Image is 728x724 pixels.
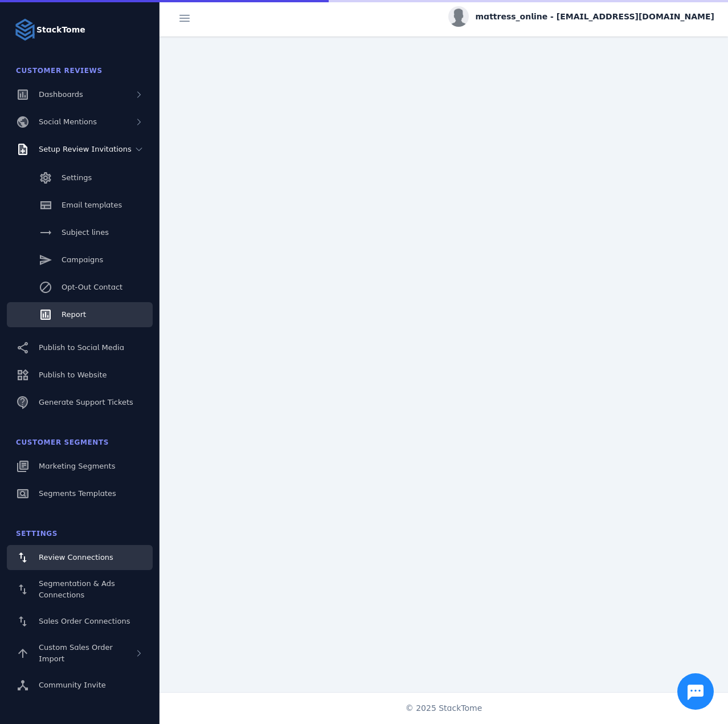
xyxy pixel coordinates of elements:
span: Custom Sales Order Import [39,643,113,663]
span: Report [62,310,86,319]
span: Opt-Out Contact [62,283,122,291]
span: mattress_online - [EMAIL_ADDRESS][DOMAIN_NAME] [476,11,714,23]
span: Settings [16,530,58,538]
a: Segmentation & Ads Connections [7,572,153,607]
span: Marketing Segments [39,462,115,470]
span: Publish to Website [39,371,107,379]
span: Setup Review Invitations [39,145,132,153]
a: Report [7,302,153,327]
a: Review Connections [7,545,153,570]
a: Segments Templates [7,481,153,506]
span: Customer Reviews [16,67,103,75]
span: Email templates [62,201,122,209]
a: Generate Support Tickets [7,390,153,415]
span: Social Mentions [39,117,97,126]
span: Campaigns [62,255,103,264]
span: © 2025 StackTome [406,702,482,714]
span: Publish to Social Media [39,343,124,352]
img: profile.jpg [448,6,469,27]
span: Community Invite [39,681,106,689]
a: Campaigns [7,247,153,272]
span: Segments Templates [39,489,116,498]
a: Email templates [7,193,153,218]
a: Subject lines [7,220,153,245]
a: Sales Order Connections [7,609,153,634]
span: Generate Support Tickets [39,398,133,406]
a: Settings [7,165,153,190]
span: Settings [62,173,92,182]
span: Review Connections [39,553,113,562]
a: Opt-Out Contact [7,275,153,300]
span: Customer Segments [16,438,109,446]
button: mattress_online - [EMAIL_ADDRESS][DOMAIN_NAME] [448,6,714,27]
span: Dashboards [39,90,83,99]
a: Community Invite [7,673,153,698]
strong: StackTome [36,24,85,36]
span: Sales Order Connections [39,617,130,625]
span: Subject lines [62,228,109,237]
span: Segmentation & Ads Connections [39,579,115,599]
a: Marketing Segments [7,454,153,479]
a: Publish to Social Media [7,335,153,360]
img: Logo image [14,18,36,41]
a: Publish to Website [7,363,153,388]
